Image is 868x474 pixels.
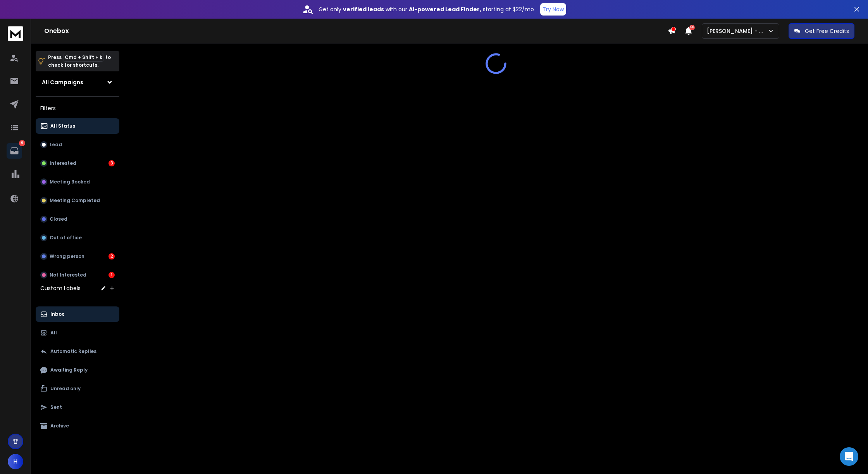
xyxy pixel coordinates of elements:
div: 3 [108,160,115,166]
button: H [8,454,23,469]
button: Automatic Replies [36,344,119,359]
button: Archive [36,418,119,434]
button: Meeting Completed [36,193,119,208]
img: logo [8,26,23,41]
span: Cmd + Shift + k [64,53,103,62]
div: Open Intercom Messenger [840,447,858,466]
p: Inbox [50,311,64,317]
button: All Status [36,118,119,134]
h3: Filters [36,103,119,114]
strong: verified leads [343,5,384,13]
button: Lead [36,137,119,152]
p: Meeting Booked [50,179,90,185]
button: Awaiting Reply [36,362,119,378]
p: Lead [50,142,62,148]
p: 6 [19,140,25,146]
p: Automatic Replies [50,348,96,355]
p: Interested [50,160,76,166]
button: Interested3 [36,156,119,171]
button: Meeting Booked [36,174,119,190]
p: Archive [50,423,69,429]
h1: All Campaigns [42,78,83,86]
button: Sent [36,400,119,415]
button: Get Free Credits [789,23,854,39]
button: Out of office [36,230,119,246]
p: Press to check for shortcuts. [48,54,111,69]
button: All Campaigns [36,74,119,90]
button: All [36,325,119,341]
p: Closed [50,216,67,222]
span: 50 [689,25,695,30]
p: Get Free Credits [805,27,849,35]
button: Try Now [540,3,566,16]
p: Get only with our starting at $22/mo [319,5,534,13]
h3: Custom Labels [40,284,81,292]
button: Closed [36,211,119,227]
p: Unread only [50,386,81,392]
a: 6 [7,143,22,159]
p: Wrong person [50,253,84,259]
h1: Onebox [44,26,668,36]
p: [PERSON_NAME] - MAIN [707,27,768,35]
div: 1 [108,272,115,278]
button: Not Interested1 [36,267,119,283]
p: All [50,330,57,336]
p: All Status [50,123,75,129]
p: Try Now [542,5,564,13]
p: Out of office [50,235,82,241]
p: Sent [50,404,62,410]
p: Awaiting Reply [50,367,88,373]
p: Meeting Completed [50,197,100,204]
p: Not Interested [50,272,86,278]
div: 2 [108,253,115,259]
button: Inbox [36,306,119,322]
button: Unread only [36,381,119,396]
strong: AI-powered Lead Finder, [409,5,481,13]
button: Wrong person2 [36,249,119,264]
